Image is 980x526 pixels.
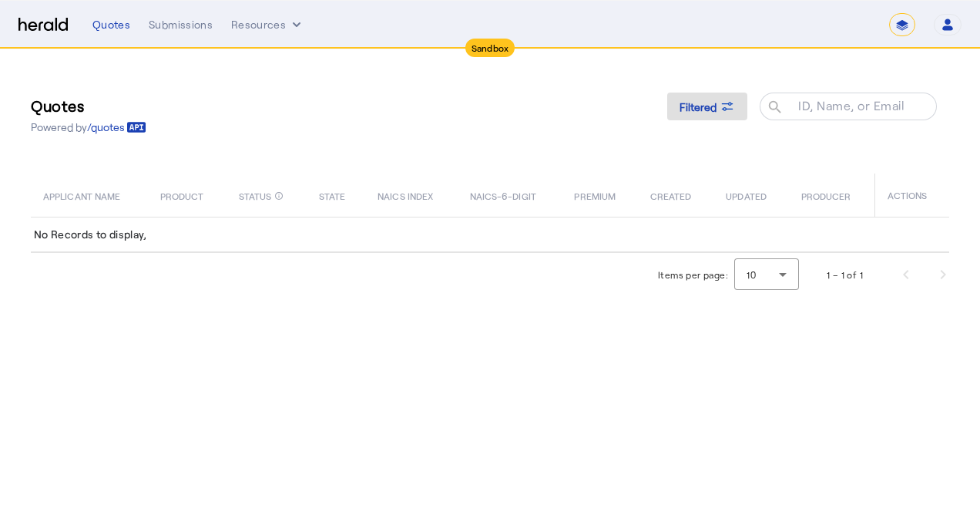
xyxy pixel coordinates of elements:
[231,17,304,32] button: Resources dropdown menu
[827,267,863,282] div: 1 – 1 of 1
[874,174,949,217] th: ACTIONS
[31,174,949,253] table: Table view of all quotes submitted by your platform
[680,99,717,115] span: Filtered
[31,120,146,135] p: Powered by
[465,39,515,57] div: Sandbox
[378,187,433,203] span: NAICS INDEX
[18,18,68,32] img: Herald Logo
[149,17,213,32] div: Submissions
[239,187,272,203] span: STATUS
[801,187,851,203] span: PRODUCER
[470,187,536,203] span: NAICS-6-DIGIT
[747,269,756,280] span: 10
[658,267,728,282] div: Items per page:
[574,187,616,203] span: PREMIUM
[43,187,120,203] span: APPLICANT NAME
[92,17,130,32] div: Quotes
[31,95,146,116] h3: Quotes
[319,187,345,203] span: STATE
[726,187,767,203] span: UPDATED
[87,120,146,135] a: /quotes
[798,98,904,113] mat-label: ID, Name, or Email
[650,187,692,203] span: CREATED
[274,187,284,204] mat-icon: info_outline
[760,99,786,118] mat-icon: search
[667,93,747,120] button: Filtered
[160,187,204,203] span: PRODUCT
[31,217,949,252] td: No Records to display,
